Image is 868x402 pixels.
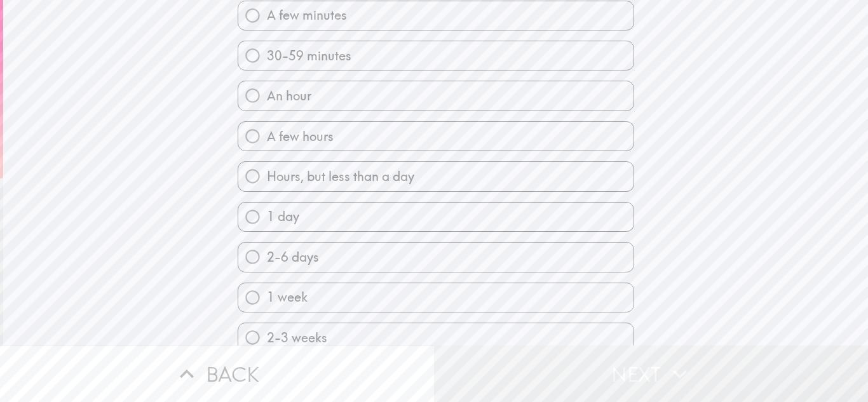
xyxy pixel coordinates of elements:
[238,203,634,231] button: 1 day
[267,329,327,347] span: 2-3 weeks
[238,41,634,70] button: 30-59 minutes
[267,288,308,306] span: 1 week
[267,128,334,145] span: A few hours
[238,122,634,151] button: A few hours
[267,6,347,24] span: A few minutes
[267,168,414,185] span: Hours, but less than a day
[238,1,634,30] button: A few minutes
[238,81,634,110] button: An hour
[238,162,634,191] button: Hours, but less than a day
[238,283,634,312] button: 1 week
[267,87,311,105] span: An hour
[238,243,634,271] button: 2-6 days
[267,248,319,266] span: 2-6 days
[267,208,299,225] span: 1 day
[238,323,634,352] button: 2-3 weeks
[267,47,351,65] span: 30-59 minutes
[434,345,868,402] button: Next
